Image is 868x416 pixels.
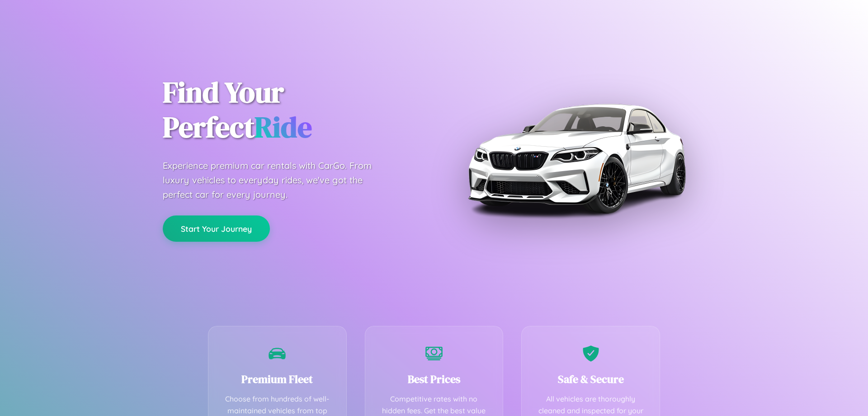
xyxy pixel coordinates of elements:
[163,75,420,145] h1: Find Your Perfect
[535,372,646,387] h3: Safe & Secure
[163,158,389,202] p: Experience premium car rentals with CarGo. From luxury vehicles to everyday rides, we've got the ...
[163,215,270,242] button: Start Your Journey
[222,372,333,387] h3: Premium Fleet
[379,372,490,387] h3: Best Prices
[255,107,312,147] span: Ride
[463,45,689,272] img: Premium BMW car rental vehicle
